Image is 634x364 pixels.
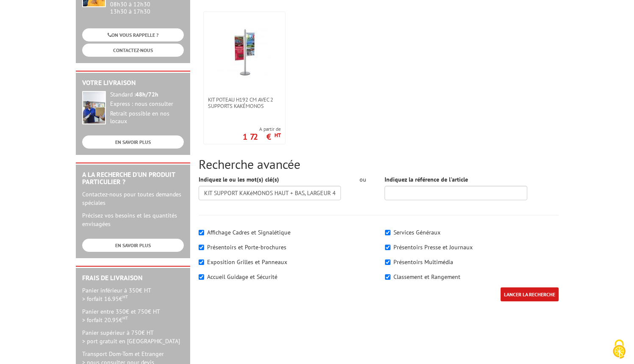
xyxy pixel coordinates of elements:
[82,190,184,207] p: Contactez-nous pour toutes demandes spéciales
[82,79,184,87] h2: Votre livraison
[82,316,128,324] span: > forfait 20.95€
[604,335,634,364] button: Cookies (fenêtre modale)
[82,28,184,41] a: ON VOUS RAPPELLE ?
[82,44,184,57] a: CONTACTEZ-NOUS
[82,135,184,149] a: EN SAVOIR PLUS
[207,258,287,266] label: Exposition Grilles et Panneaux
[208,97,281,109] span: Kit poteau H192 cm avec 2 supports kakémonos
[393,229,440,236] label: Services Généraux
[110,100,184,108] div: Express : nous consulter
[393,243,473,251] label: Présentoirs Presse et Journaux
[199,157,559,171] h2: Recherche avancée
[217,25,272,80] img: Kit poteau H192 cm avec 2 supports kakémonos
[393,273,460,281] label: Classement et Rangement
[204,97,285,109] a: Kit poteau H192 cm avec 2 supports kakémonos
[82,286,184,303] p: Panier inférieur à 350€ HT
[385,274,390,280] input: Classement et Rangement
[82,295,128,303] span: > forfait 16.95€
[82,274,184,282] h2: Frais de Livraison
[501,287,559,301] input: LANCER LA RECHERCHE
[199,274,204,280] input: Accueil Guidage et Sécurité
[199,230,204,235] input: Affichage Cadres et Signalétique
[354,175,372,184] div: ou
[199,259,204,265] input: Exposition Grilles et Panneaux
[110,110,184,125] div: Retrait possible en nos locaux
[122,294,128,300] sup: HT
[199,175,279,184] label: Indiquez le ou les mot(s) clé(s)
[274,132,281,139] sup: HT
[82,337,180,345] span: > port gratuit en [GEOGRAPHIC_DATA]
[110,91,184,99] div: Standard :
[393,258,453,266] label: Présentoirs Multimédia
[199,245,204,250] input: Présentoirs et Porte-brochures
[82,171,184,186] h2: A la recherche d'un produit particulier ?
[136,91,158,98] strong: 48h/72h
[385,230,390,235] input: Services Généraux
[207,229,291,236] label: Affichage Cadres et Signalétique
[82,211,184,228] p: Précisez vos besoins et les quantités envisagées
[207,243,286,251] label: Présentoirs et Porte-brochures
[82,328,184,345] p: Panier supérieur à 750€ HT
[122,315,128,321] sup: HT
[82,239,184,252] a: EN SAVOIR PLUS
[385,175,468,184] label: Indiquez la référence de l'article
[609,339,630,360] img: Cookies (fenêtre modale)
[243,134,281,139] p: 172 €
[385,245,390,250] input: Présentoirs Presse et Journaux
[82,91,106,124] img: widget-livraison.jpg
[82,307,184,324] p: Panier entre 350€ et 750€ HT
[385,259,390,265] input: Présentoirs Multimédia
[243,126,281,132] span: A partir de
[207,273,277,281] label: Accueil Guidage et Sécurité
